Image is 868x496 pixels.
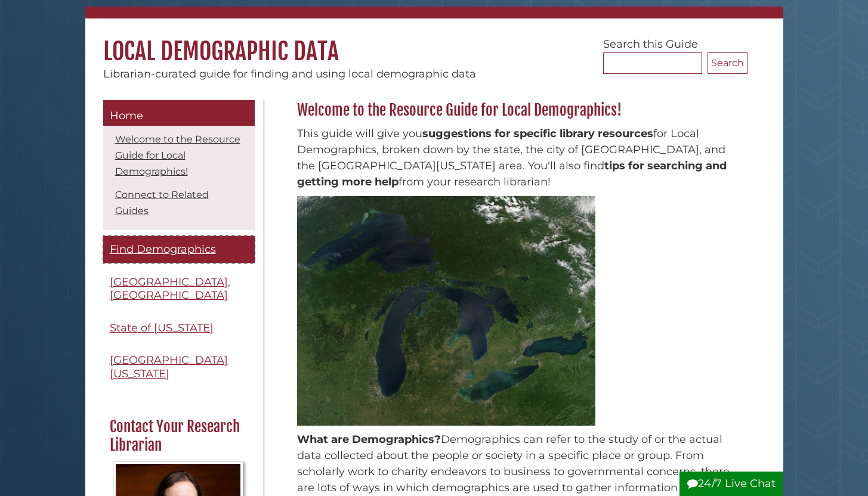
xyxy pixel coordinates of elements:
span: suggestions for specific library resources [422,127,653,140]
span: from your research librarian! [399,175,551,188]
h2: Welcome to the Resource Guide for Local Demographics! [291,101,747,120]
span: Find Demographics [110,243,216,256]
img: Spatial capture of geographical area of Michigan [297,196,595,426]
a: Welcome to the Resource Guide for Local Demographics! [115,134,240,177]
a: Find Demographics [103,236,255,263]
span: [GEOGRAPHIC_DATA][US_STATE] [110,354,228,380]
a: State of [US_STATE] [103,315,255,342]
a: Home [103,100,255,126]
button: 24/7 Live Chat [679,472,783,496]
span: This guide will give you [297,127,422,140]
a: Connect to Related Guides [115,189,209,216]
strong: What are Demographics? [297,433,441,446]
h1: Local Demographic Data [85,18,783,66]
span: Home [110,109,143,122]
span: for Local Demographics, broken down by the state, the city of [GEOGRAPHIC_DATA], and the [GEOGRAP... [297,127,725,172]
span: Librarian-curated guide for finding and using local demographic data [103,67,476,80]
span: State of [US_STATE] [110,321,214,334]
a: [GEOGRAPHIC_DATA], [GEOGRAPHIC_DATA] [103,269,255,309]
h2: Contact Your Research Librarian [104,417,253,455]
a: [GEOGRAPHIC_DATA][US_STATE] [103,347,255,387]
button: Search [708,52,747,74]
span: tips for searching and getting more help [297,159,727,188]
span: [GEOGRAPHIC_DATA], [GEOGRAPHIC_DATA] [110,275,230,302]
